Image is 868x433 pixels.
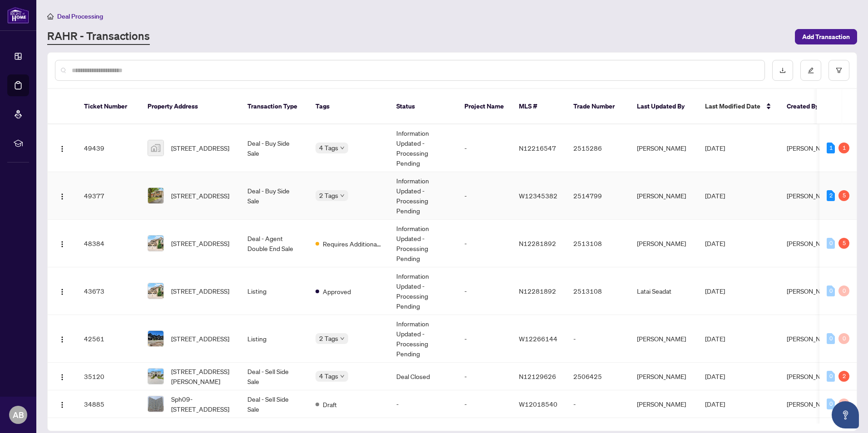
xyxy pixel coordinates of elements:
[832,401,859,428] button: Open asap
[171,394,233,414] span: Sph09-[STREET_ADDRESS]
[838,399,849,409] div: 0
[148,140,163,156] img: thumbnail-img
[77,390,140,418] td: 34885
[457,390,512,418] td: -
[698,89,779,124] th: Last Modified Date
[59,401,66,408] img: Logo
[630,363,698,390] td: [PERSON_NAME]
[838,143,849,153] div: 1
[827,371,835,382] div: 0
[787,144,836,152] span: [PERSON_NAME]
[140,89,240,124] th: Property Address
[47,29,150,45] a: RAHR - Transactions
[240,89,308,124] th: Transaction Type
[77,363,140,390] td: 35120
[389,390,457,418] td: -
[47,13,54,20] span: home
[787,192,836,200] span: [PERSON_NAME]
[308,89,389,124] th: Tags
[240,363,308,390] td: Deal - Sell Side Sale
[77,315,140,363] td: 42561
[838,238,849,249] div: 5
[787,372,836,380] span: [PERSON_NAME]
[630,267,698,315] td: Latai Seadat
[171,143,229,153] span: [STREET_ADDRESS]
[566,390,630,418] td: -
[55,141,69,155] button: Logo
[59,336,66,343] img: Logo
[779,67,786,74] span: download
[566,267,630,315] td: 2513108
[787,287,836,295] span: [PERSON_NAME]
[838,285,849,296] div: 0
[512,89,566,124] th: MLS #
[389,315,457,363] td: Information Updated - Processing Pending
[705,335,725,343] span: [DATE]
[340,374,345,379] span: down
[59,193,66,200] img: Logo
[148,283,163,299] img: thumbnail-img
[148,396,163,412] img: thumbnail-img
[389,124,457,172] td: Information Updated - Processing Pending
[519,192,557,200] span: W12345382
[55,331,69,346] button: Logo
[171,191,229,201] span: [STREET_ADDRESS]
[705,101,760,111] span: Last Modified Date
[519,372,556,380] span: N12129626
[240,390,308,418] td: Deal - Sell Side Sale
[827,285,835,296] div: 0
[57,12,103,20] span: Deal Processing
[240,124,308,172] td: Deal - Buy Side Sale
[566,172,630,220] td: 2514799
[630,390,698,418] td: [PERSON_NAME]
[630,172,698,220] td: [PERSON_NAME]
[787,400,836,408] span: [PERSON_NAME]
[77,89,140,124] th: Ticket Number
[55,188,69,203] button: Logo
[829,60,849,81] button: filter
[148,331,163,346] img: thumbnail-img
[705,192,725,200] span: [DATE]
[827,238,835,249] div: 0
[319,190,338,201] span: 2 Tags
[171,238,229,248] span: [STREET_ADDRESS]
[787,335,836,343] span: [PERSON_NAME]
[55,284,69,298] button: Logo
[240,220,308,267] td: Deal - Agent Double End Sale
[323,239,382,249] span: Requires Additional Docs
[7,7,29,24] img: logo
[340,146,345,150] span: down
[240,315,308,363] td: Listing
[319,371,338,381] span: 4 Tags
[566,363,630,390] td: 2506425
[795,29,857,44] button: Add Transaction
[457,172,512,220] td: -
[457,124,512,172] td: -
[59,374,66,381] img: Logo
[389,363,457,390] td: Deal Closed
[55,397,69,411] button: Logo
[827,333,835,344] div: 0
[13,408,24,421] span: AB
[171,286,229,296] span: [STREET_ADDRESS]
[705,372,725,380] span: [DATE]
[827,399,835,409] div: 0
[457,89,512,124] th: Project Name
[630,315,698,363] td: [PERSON_NAME]
[630,89,698,124] th: Last Updated By
[77,172,140,220] td: 49377
[519,287,556,295] span: N12281892
[519,335,557,343] span: W12266144
[55,236,69,251] button: Logo
[802,30,850,44] span: Add Transaction
[705,239,725,247] span: [DATE]
[519,400,557,408] span: W12018540
[389,220,457,267] td: Information Updated - Processing Pending
[323,399,337,409] span: Draft
[240,267,308,315] td: Listing
[779,89,834,124] th: Created By
[630,220,698,267] td: [PERSON_NAME]
[519,144,556,152] span: N12216547
[148,236,163,251] img: thumbnail-img
[630,124,698,172] td: [PERSON_NAME]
